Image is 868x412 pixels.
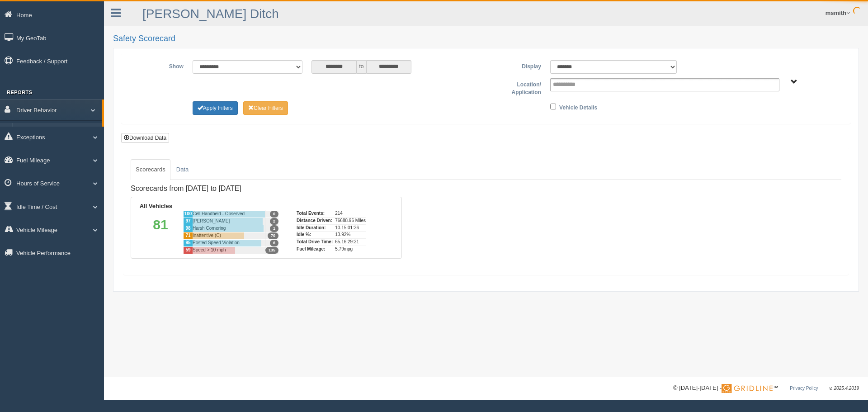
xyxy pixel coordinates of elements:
[335,231,366,238] div: 13.92%
[183,232,193,239] div: 71
[138,210,183,254] div: 81
[790,386,818,391] a: Privacy Policy
[297,210,333,217] div: Total Events:
[357,60,366,74] span: to
[131,159,170,180] a: Scorecards
[486,60,546,71] label: Display
[270,240,278,246] span: 6
[335,246,366,253] div: 5.79mpg
[270,218,278,225] span: 2
[171,159,193,180] a: Data
[183,218,193,225] div: 97
[270,211,278,218] span: 0
[183,246,193,254] div: 59
[265,247,278,254] span: 135
[121,133,169,143] button: Download Data
[297,224,333,232] div: Idle Duration:
[335,238,366,246] div: 65.16:29:31
[183,210,193,218] div: 100
[297,231,333,238] div: Idle %:
[335,217,366,224] div: 76688.96 Miles
[486,78,546,97] label: Location/ Application
[131,185,402,193] h4: Scorecards from [DATE] to [DATE]
[142,7,279,21] a: [PERSON_NAME] Ditch
[297,246,333,253] div: Fuel Mileage:
[140,203,172,209] b: All Vehicles
[830,386,859,391] span: v. 2025.4.2019
[297,217,333,224] div: Distance Driven:
[297,238,333,246] div: Total Drive Time:
[559,101,597,112] label: Vehicle Details
[113,34,859,43] h2: Safety Scorecard
[183,239,193,246] div: 95
[183,225,193,232] div: 98
[722,384,773,393] img: Gridline
[128,60,188,71] label: Show
[673,384,859,393] div: © [DATE]-[DATE] - ™
[243,101,288,115] button: Change Filter Options
[16,123,102,139] a: Driver Scorecard
[335,210,366,217] div: 214
[335,224,366,232] div: 10.15:01:36
[193,101,238,115] button: Change Filter Options
[270,225,278,232] span: 1
[268,232,278,239] span: 70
